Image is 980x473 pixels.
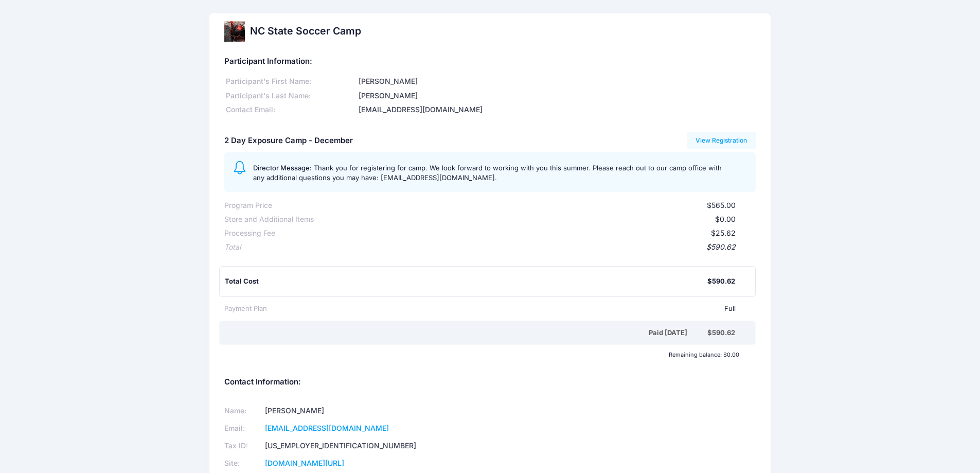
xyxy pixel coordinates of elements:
h2: NC State Soccer Camp [250,25,361,37]
td: [PERSON_NAME] [262,402,477,419]
div: Processing Fee [224,228,275,239]
td: [US_EMPLOYER_IDENTIFICATION_NUMBER] [262,437,477,454]
a: [DOMAIN_NAME][URL] [265,459,344,467]
a: [EMAIL_ADDRESS][DOMAIN_NAME] [265,424,389,432]
div: [PERSON_NAME] [357,76,756,87]
div: Program Price [224,200,272,211]
div: $25.62 [275,228,736,239]
div: Paid [DATE] [226,328,707,338]
div: Participant's Last Name: [224,91,357,101]
div: Contact Email: [224,104,357,115]
div: $590.62 [707,276,735,287]
td: Name: [224,402,262,419]
h5: Participant Information: [224,57,756,66]
td: Email: [224,419,262,437]
h5: Contact Information: [224,378,756,387]
div: Remaining balance: $0.00 [219,352,744,358]
h5: 2 Day Exposure Camp - December [224,136,353,146]
a: View Registration [687,132,756,149]
div: $590.62 [707,328,735,338]
div: $0.00 [314,214,736,225]
span: Thank you for registering for camp. We look forward to working with you this summer. Please reach... [253,164,722,182]
td: Tax ID: [224,437,262,454]
div: Participant's First Name: [224,76,357,87]
div: [PERSON_NAME] [357,91,756,101]
div: Total Cost [225,276,707,287]
span: $565.00 [707,201,736,209]
div: [EMAIL_ADDRESS][DOMAIN_NAME] [357,104,756,115]
span: Director Message: [253,164,312,172]
div: $590.62 [241,242,736,253]
div: Total [224,242,241,253]
div: Store and Additional Items [224,214,314,225]
div: Payment Plan [224,304,267,314]
div: Full [267,304,736,314]
td: Site: [224,454,262,472]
